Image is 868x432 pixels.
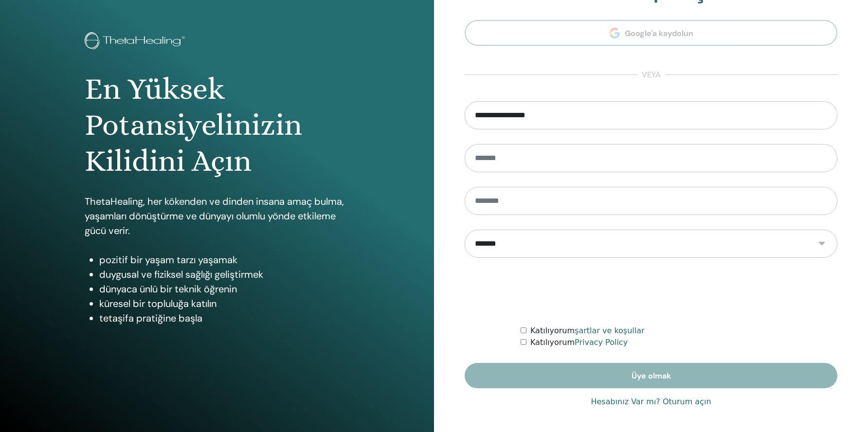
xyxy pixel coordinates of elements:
a: Privacy Policy [575,338,628,347]
li: dünyaca ünlü bir teknik öğrenin [99,282,350,296]
li: tetaşifa pratiğine başla [99,311,350,325]
a: Hesabınız Var mı? Oturum açın [591,396,711,408]
span: veya [637,69,666,81]
p: ThetaHealing, her kökenden ve dinden insana amaç bulma, yaşamları dönüştürme ve dünyayı olumlu yö... [85,194,350,238]
iframe: reCAPTCHA [577,272,725,310]
li: pozitif bir yaşam tarzı yaşamak [99,252,350,267]
label: Katılıyorum [530,337,628,348]
h1: En Yüksek Potansiyelinizin Kilidini Açın [85,71,350,180]
li: küresel bir topluluğa katılın [99,296,350,311]
li: duygusal ve fiziksel sağlığı geliştirmek [99,267,350,282]
label: Katılıyorum [530,325,645,337]
a: şartlar ve koşullar [575,326,645,335]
